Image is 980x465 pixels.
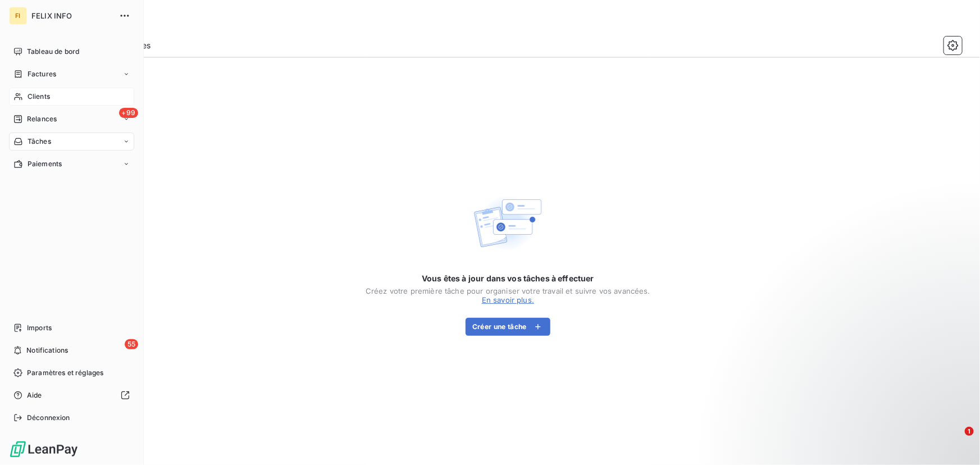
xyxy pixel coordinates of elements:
span: Aide [27,390,42,400]
span: Déconnexion [27,413,70,423]
span: +99 [119,108,138,118]
iframe: Intercom notifications message [755,356,980,435]
a: Aide [9,386,134,404]
span: Paramètres et réglages [27,368,103,378]
span: Relances [27,114,57,124]
span: Clients [28,92,50,102]
div: FI [9,7,27,25]
span: 55 [125,339,138,349]
iframe: Intercom live chat [942,427,969,454]
span: 1 [965,427,974,436]
span: Notifications [26,345,68,355]
span: Imports [27,323,52,333]
img: Logo LeanPay [9,440,79,458]
span: Tâches [28,136,51,147]
button: Créer une tâche [466,318,550,336]
div: Créez votre première tâche pour organiser votre travail et suivre vos avancées. [366,286,650,295]
a: En savoir plus. [482,295,534,304]
span: FELIX INFO [31,11,112,20]
span: Paiements [28,159,62,169]
span: Factures [28,69,56,79]
span: Vous êtes à jour dans vos tâches à effectuer [422,273,594,284]
img: Empty state [472,188,544,259]
span: Tableau de bord [27,47,79,57]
